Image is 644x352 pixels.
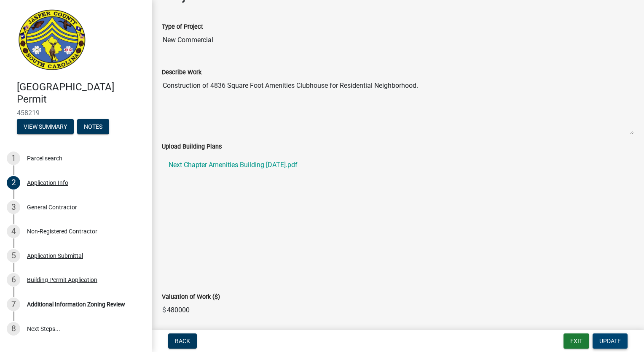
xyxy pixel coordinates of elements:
span: Back [175,338,190,344]
div: Application Info [27,180,68,186]
div: Additional Information Zoning Review [27,301,125,307]
wm-modal-confirm: Summary [17,124,74,130]
div: 5 [7,249,20,263]
span: 458219 [17,109,135,117]
div: Non-Registered Contractor [27,228,97,234]
label: Type of Project [162,24,203,30]
div: Application Submittal [27,253,83,259]
label: Upload Building Plans [162,144,222,150]
button: Back [168,333,197,349]
textarea: Construction of 4836 Square Foot Amenities Clubhouse for Residential Neighborhood. [162,77,634,135]
a: Next Chapter Amenities Building [DATE].pdf [162,155,634,175]
h2: Construction Information [162,325,634,341]
div: 3 [7,200,20,214]
div: 8 [7,322,20,336]
wm-modal-confirm: Notes [77,124,109,130]
label: Describe Work [162,70,201,76]
div: 2 [7,176,20,190]
button: View Summary [17,119,74,134]
div: Building Permit Application [27,277,97,283]
div: 4 [7,225,20,238]
div: General Contractor [27,204,77,210]
button: Notes [77,119,109,134]
div: 6 [7,273,20,287]
div: Parcel search [27,155,62,161]
div: 1 [7,152,20,165]
button: Update [593,333,628,349]
button: Exit [563,333,589,349]
div: 7 [7,298,20,311]
h4: [GEOGRAPHIC_DATA] Permit [17,81,145,106]
label: Valuation of Work ($) [162,294,220,300]
span: $ [162,302,166,319]
span: Update [599,338,621,344]
img: Jasper County, South Carolina [17,9,87,72]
